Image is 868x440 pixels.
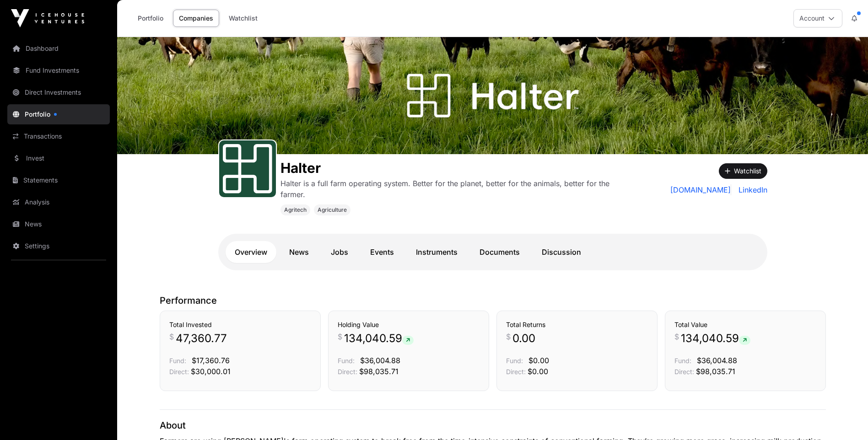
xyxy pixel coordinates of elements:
[674,331,679,342] span: $
[528,367,548,376] span: $0.00
[338,320,480,329] h3: Holding Value
[470,241,529,263] a: Documents
[169,368,189,376] span: Direct:
[361,241,403,263] a: Events
[7,236,110,256] a: Settings
[117,37,868,154] img: Halter
[696,367,735,376] span: $98,035.71
[719,163,767,179] button: Watchlist
[506,368,526,376] span: Direct:
[674,320,816,329] h3: Total Value
[7,192,110,212] a: Analysis
[360,356,400,365] span: $36,004.88
[169,331,174,342] span: $
[7,170,110,190] a: Statements
[338,331,342,342] span: $
[7,38,110,59] a: Dashboard
[344,331,414,346] span: 134,040.59
[280,241,318,263] a: News
[160,294,826,307] p: Performance
[322,241,357,263] a: Jobs
[223,144,272,193] img: Halter-Favicon.svg
[506,331,511,342] span: $
[528,356,549,365] span: $0.00
[735,184,767,195] a: LinkedIn
[512,331,535,346] span: 0.00
[176,331,227,346] span: 47,360.77
[223,10,264,27] a: Watchlist
[7,126,110,146] a: Transactions
[822,396,868,440] iframe: Chat Widget
[338,368,357,376] span: Direct:
[192,356,230,365] span: $17,360.76
[191,367,231,376] span: $30,000.01
[7,82,110,102] a: Direct Investments
[280,178,630,200] p: Halter is a full farm operating system. Better for the planet, better for the animals, better for...
[226,241,760,263] nav: Tabs
[11,9,84,27] img: Icehouse Ventures Logo
[280,160,630,176] h1: Halter
[7,148,110,168] a: Invest
[681,331,750,346] span: 134,040.59
[7,104,110,124] a: Portfolio
[284,206,307,214] span: Agritech
[160,419,826,432] p: About
[169,320,311,329] h3: Total Invested
[506,320,648,329] h3: Total Returns
[407,241,467,263] a: Instruments
[697,356,737,365] span: $36,004.88
[533,241,590,263] a: Discussion
[338,357,355,365] span: Fund:
[169,357,186,365] span: Fund:
[7,60,110,80] a: Fund Investments
[226,241,276,263] a: Overview
[173,10,219,27] a: Companies
[132,10,169,27] a: Portfolio
[318,206,347,214] span: Agriculture
[674,368,694,376] span: Direct:
[793,9,842,27] button: Account
[670,184,731,195] a: [DOMAIN_NAME]
[506,357,523,365] span: Fund:
[674,357,691,365] span: Fund:
[359,367,399,376] span: $98,035.71
[7,214,110,234] a: News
